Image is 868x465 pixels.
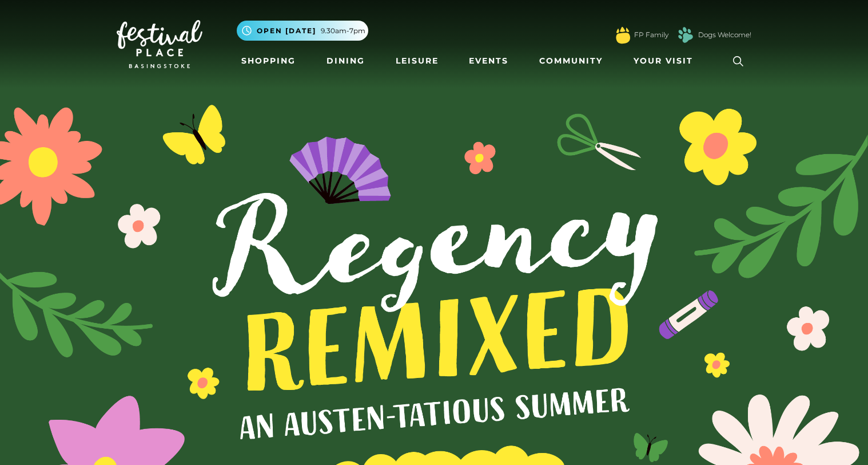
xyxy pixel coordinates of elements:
button: Open [DATE] 9.30am-7pm [237,21,368,41]
span: Open [DATE] [257,26,316,36]
a: Your Visit [629,50,703,72]
img: Festival Place Logo [117,20,202,68]
a: Events [464,50,513,72]
span: 9.30am-7pm [321,26,365,36]
a: Community [535,50,607,72]
a: FP Family [634,30,668,40]
a: Leisure [391,50,443,72]
a: Dogs Welcome! [698,30,751,40]
a: Dining [322,50,369,72]
span: Your Visit [634,55,693,67]
a: Shopping [237,50,300,72]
